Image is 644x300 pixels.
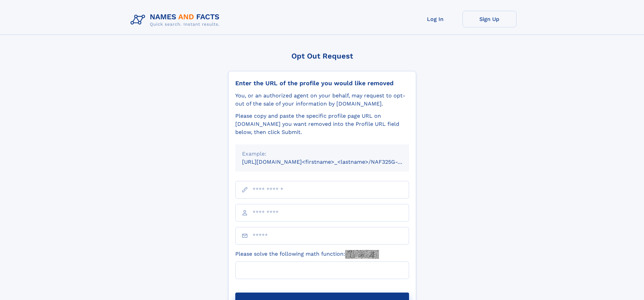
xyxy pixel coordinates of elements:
[242,150,402,158] div: Example:
[235,112,409,136] div: Please copy and paste the specific profile page URL on [DOMAIN_NAME] you want removed into the Pr...
[235,79,409,87] div: Enter the URL of the profile you would like removed
[462,11,517,27] a: Sign Up
[228,52,416,60] div: Opt Out Request
[128,11,225,29] img: Logo Names and Facts
[235,250,379,259] label: Please solve the following math function:
[242,159,422,165] small: [URL][DOMAIN_NAME]<firstname>_<lastname>/NAF325G-xxxxxxxx
[235,92,409,108] div: You, or an authorized agent on your behalf, may request to opt-out of the sale of your informatio...
[408,11,462,27] a: Log In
